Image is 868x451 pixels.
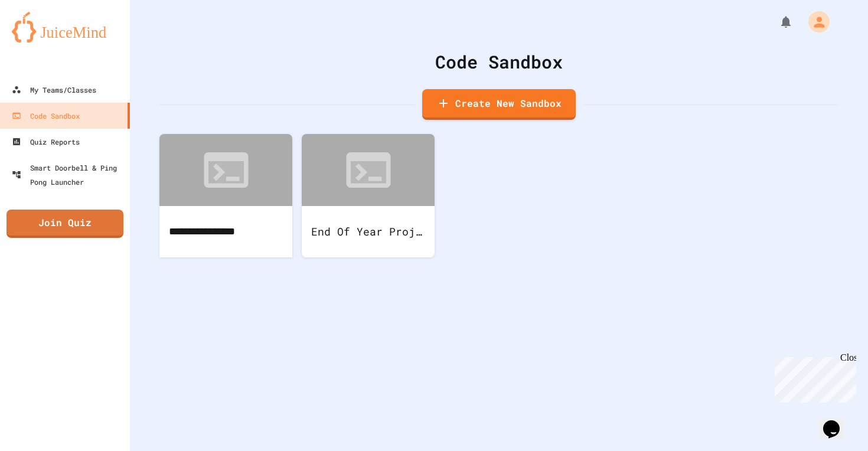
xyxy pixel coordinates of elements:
a: End Of Year Project 9th [302,134,435,257]
div: My Account [796,8,833,35]
div: Code Sandbox [159,48,838,75]
div: Code Sandbox [12,109,80,123]
a: Create New Sandbox [422,89,576,120]
div: Smart Doorbell & Ping Pong Launcher [12,161,125,189]
div: Chat with us now!Close [5,5,81,75]
div: My Teams/Classes [12,83,96,97]
iframe: chat widget [818,404,856,439]
a: Join Quiz [6,210,123,238]
div: Quiz Reports [12,135,80,149]
div: End Of Year Project 9th [302,206,435,257]
iframe: chat widget [770,352,856,403]
div: My Notifications [757,12,796,32]
img: logo-orange.svg [12,12,118,43]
